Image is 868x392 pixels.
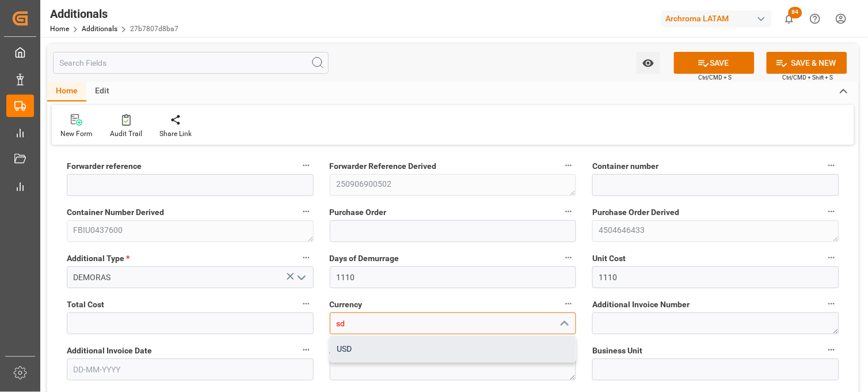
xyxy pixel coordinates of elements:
[299,158,314,173] button: Forwarder reference
[824,158,839,173] button: Container number
[60,129,93,139] div: New Form
[789,7,802,18] span: 84
[637,52,660,74] button: open menu
[776,6,802,32] button: show 84 new notifications
[82,25,117,33] a: Additionals
[299,204,314,219] button: Container Number Derived
[767,52,847,74] button: SAVE & NEW
[67,220,314,242] textarea: FBIU0437600
[555,315,572,333] button: close menu
[824,204,839,219] button: Purchase Order Derived
[330,299,363,311] span: Currency
[592,345,642,357] span: Business Unit
[67,359,314,380] input: DD-MM-YYYY
[299,342,314,357] button: Additional Invoice Date
[67,299,104,311] span: Total Cost
[67,345,152,357] span: Additional Invoice Date
[661,10,772,27] div: Archroma LATAM
[592,220,839,242] textarea: 4504646433
[824,250,839,265] button: Unit Cost
[47,82,86,101] div: Home
[674,52,755,74] button: SAVE
[67,206,164,218] span: Container Number Derived
[299,250,314,265] button: Additional Type *
[67,252,130,265] span: Additional Type
[592,206,679,218] span: Purchase Order Derived
[50,5,178,22] div: Additionals
[561,158,576,173] button: Forwarder Reference Derived
[592,252,626,265] span: Unit Cost
[86,82,118,101] div: Edit
[824,296,839,311] button: Additional Invoice Number
[53,52,329,74] input: Search Fields
[292,269,309,287] button: open menu
[110,129,142,139] div: Audit Trail
[299,296,314,311] button: Total Cost
[802,6,828,32] button: Help Center
[159,129,192,139] div: Share Link
[699,73,732,82] span: Ctrl/CMD + S
[561,296,576,311] button: Currency
[783,73,833,82] span: Ctrl/CMD + Shift + S
[330,206,387,218] span: Purchase Order
[592,299,690,311] span: Additional Invoice Number
[330,160,437,172] span: Forwarder Reference Derived
[330,336,576,362] div: USD
[67,160,142,172] span: Forwarder reference
[330,174,577,196] textarea: 250906900502
[561,204,576,219] button: Purchase Order
[561,250,576,265] button: Days of Demurrage
[824,342,839,357] button: Business Unit
[330,252,399,265] span: Days of Demurrage
[50,25,69,33] a: Home
[661,7,776,29] button: Archroma LATAM
[592,160,658,172] span: Container number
